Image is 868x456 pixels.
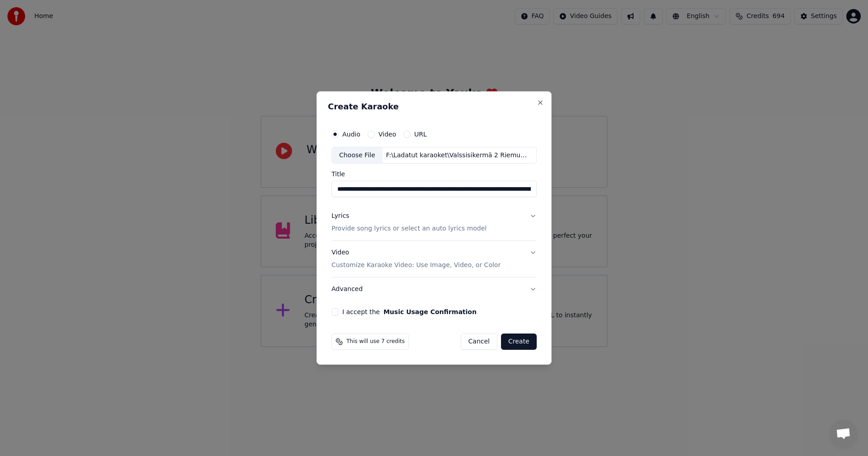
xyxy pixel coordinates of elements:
div: Lyrics [331,212,349,221]
p: Customize Karaoke Video: Use Image, Video, or Color [331,261,500,270]
button: VideoCustomize Karaoke Video: Use Image, Video, or Color [331,241,537,277]
label: Video [378,131,396,137]
p: Provide song lyrics or select an auto lyrics model [331,225,486,234]
button: LyricsProvide song lyrics or select an auto lyrics model [331,205,537,241]
div: F:\Ladatut karaoket\Valssisikermä 2 Riemumielin rinta tahtoo, Kerran viel, Kuten kukkaset puhkeam... [382,151,536,160]
span: This will use 7 credits [346,338,405,345]
label: Title [331,171,537,178]
button: Create [501,334,537,350]
label: URL [414,131,427,137]
div: Choose File [332,147,382,164]
label: Audio [342,131,360,137]
button: Advanced [331,277,537,301]
label: I accept the [342,309,476,315]
h2: Create Karaoke [328,103,540,111]
button: Cancel [461,334,497,350]
button: I accept the [383,309,476,315]
div: Video [331,249,500,270]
